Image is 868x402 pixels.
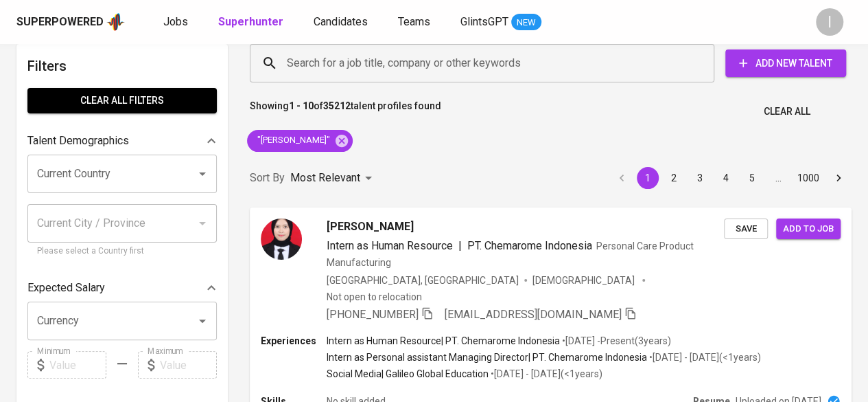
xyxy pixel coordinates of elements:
[16,12,125,32] a: Superpoweredapp logo
[49,351,106,379] input: Value
[27,133,129,149] p: Talent Demographics
[736,55,835,72] span: Add New Talent
[689,167,711,189] button: Go to page 3
[609,167,852,189] nav: pagination navigation
[741,167,763,189] button: Go to page 5
[323,100,351,111] b: 35212
[218,14,286,31] a: Superhunter
[314,14,371,31] a: Candidates
[758,99,816,124] button: Clear All
[193,311,212,331] button: Open
[160,351,217,379] input: Value
[163,14,191,31] a: Jobs
[193,164,212,183] button: Open
[398,14,433,31] a: Teams
[38,92,206,109] span: Clear All filters
[637,167,659,189] button: page 1
[163,15,188,28] span: Jobs
[37,245,207,258] p: Please select a Country first
[793,167,823,189] button: Go to page 1000
[27,55,217,77] h6: Filters
[460,15,508,28] span: GlintsGPT
[460,14,541,31] a: GlintsGPT NEW
[247,130,353,152] div: "[PERSON_NAME]"
[776,219,841,240] button: Add to job
[247,134,338,147] span: "[PERSON_NAME]"
[27,127,217,155] div: Talent Demographics
[511,16,541,30] span: NEW
[327,308,419,321] span: [PHONE_NUMBER]
[314,15,368,28] span: Candidates
[261,334,327,348] p: Experiences
[250,170,285,186] p: Sort By
[725,49,846,77] button: Add New Talent
[290,170,360,186] p: Most Relevant
[647,350,761,364] p: • [DATE] - [DATE] ( <1 years )
[724,219,768,240] button: Save
[327,239,453,252] span: Intern as Human Resource
[327,241,694,268] span: Personal Care Product Manufacturing
[106,12,125,32] img: app logo
[27,88,217,113] button: Clear All filters
[715,167,737,189] button: Go to page 4
[783,221,834,237] span: Add to job
[327,273,519,287] div: [GEOGRAPHIC_DATA], [GEOGRAPHIC_DATA]
[218,15,283,28] b: Superhunter
[327,290,422,304] p: Not open to relocation
[261,219,302,260] img: 277cc8236426945083d30ebccc696f18.jpg
[250,99,441,124] p: Showing of talent profiles found
[764,103,810,120] span: Clear All
[327,350,647,364] p: Intern as Personal assistant Managing Director | PT. Chemarome Indonesia
[445,308,622,321] span: [EMAIL_ADDRESS][DOMAIN_NAME]
[290,166,377,191] div: Most Relevant
[489,367,602,381] p: • [DATE] - [DATE] ( <1 years )
[767,171,789,185] div: …
[467,239,592,252] span: PT. Chemarome Indonesia
[27,274,217,302] div: Expected Salary
[458,238,462,254] span: |
[27,280,105,296] p: Expected Salary
[532,273,637,287] span: [DEMOGRAPHIC_DATA]
[327,334,560,348] p: Intern as Human Resource | PT. Chemarome Indonesia
[560,334,671,348] p: • [DATE] - Present ( 3 years )
[327,219,414,235] span: [PERSON_NAME]
[289,100,314,111] b: 1 - 10
[327,367,489,381] p: Social Media | Galileo Global Education
[398,15,430,28] span: Teams
[828,167,849,189] button: Go to next page
[731,221,761,237] span: Save
[16,14,104,30] div: Superpowered
[663,167,685,189] button: Go to page 2
[816,8,843,36] div: I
